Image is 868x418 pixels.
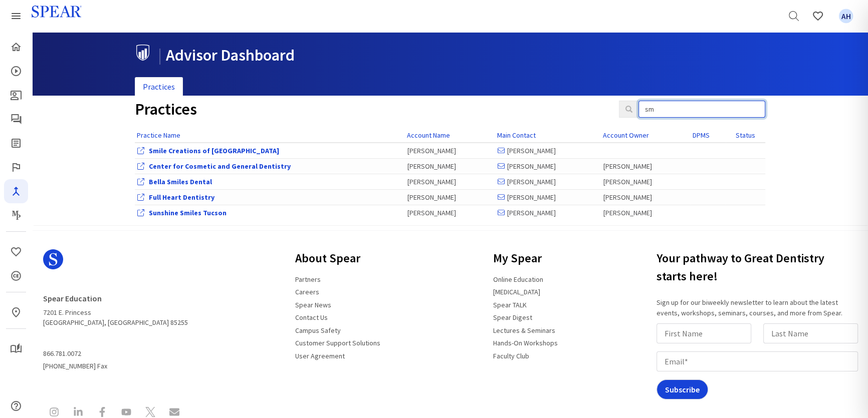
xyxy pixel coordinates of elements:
div: [PERSON_NAME] [498,161,598,171]
div: [PERSON_NAME] [603,192,688,202]
a: Customer Support Solutions [289,334,386,351]
a: View Office Dashboard [149,208,227,217]
a: DPMS [693,131,710,140]
svg: Spear Logo [43,249,63,269]
a: Campus Safety [289,322,347,339]
a: Spear News [289,296,337,313]
div: [PERSON_NAME] [498,208,598,218]
a: Spear Education [43,289,108,307]
h3: About Spear [289,245,386,271]
div: [PERSON_NAME] [407,192,492,202]
a: Navigator Pro [4,179,28,203]
a: Spear TALK [487,296,533,313]
input: Last Name [763,323,858,343]
a: Practice Name [137,131,180,140]
a: Favorites [834,4,858,28]
a: Account Name [407,131,450,140]
a: View Office Dashboard [149,162,291,171]
a: View Office Dashboard [149,146,279,155]
input: Subscribe [657,379,708,399]
a: Faculty Club [487,347,535,364]
address: 7201 E. Princess [GEOGRAPHIC_DATA], [GEOGRAPHIC_DATA] 85255 [43,289,188,327]
a: Partners [289,271,327,288]
a: Masters Program [4,203,28,227]
a: Contact Us [289,309,334,326]
a: Courses [4,59,28,83]
a: Online Education [487,271,549,288]
input: Search Practices [638,101,765,118]
a: Patient Education [4,83,28,107]
a: Hands-On Workshops [487,334,564,351]
h3: Your pathway to Great Dentistry starts here! [657,245,862,289]
a: Practices [135,77,183,97]
a: Careers [289,283,325,300]
a: Spear Talk [4,107,28,131]
span: | [158,45,162,65]
div: [PERSON_NAME] [498,146,598,156]
h3: My Spear [487,245,564,271]
a: [MEDICAL_DATA] [487,283,546,300]
span: AH [839,9,853,24]
a: Help [4,394,28,418]
a: Account Owner [603,131,649,140]
input: Email* [657,351,858,371]
a: My Study Club [4,337,28,361]
a: Status [736,131,755,140]
a: 866.781.0072 [43,345,87,362]
div: [PERSON_NAME] [407,177,492,187]
div: [PERSON_NAME] [407,161,492,171]
a: Favorites [806,4,830,28]
div: [PERSON_NAME] [603,208,688,218]
div: [PERSON_NAME] [407,208,492,218]
input: First Name [657,323,751,343]
div: [PERSON_NAME] [498,177,598,187]
a: Spear Products [4,4,28,28]
a: Faculty Club Elite [4,155,28,179]
div: [PERSON_NAME] [603,177,688,187]
a: Home [4,35,28,59]
a: User Agreement [289,347,351,364]
a: View Office Dashboard [149,177,212,186]
a: Lectures & Seminars [487,322,561,339]
p: Sign up for our biweekly newsletter to learn about the latest events, workshops, seminars, course... [657,297,862,318]
div: [PERSON_NAME] [498,192,598,202]
a: Spear Digest [487,309,538,326]
a: In-Person & Virtual [4,300,28,324]
h1: Advisor Dashboard [135,45,758,64]
a: Favorites [4,240,28,264]
a: View Office Dashboard [149,193,214,202]
a: CE Credits [4,264,28,288]
a: Spear Logo [43,245,188,281]
a: Spear Digest [4,131,28,155]
span: [PHONE_NUMBER] Fax [43,345,188,371]
a: Main Contact [497,131,536,140]
h1: Practices [135,101,604,118]
div: [PERSON_NAME] [603,161,688,171]
a: Search [782,4,806,28]
div: [PERSON_NAME] [407,146,492,156]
